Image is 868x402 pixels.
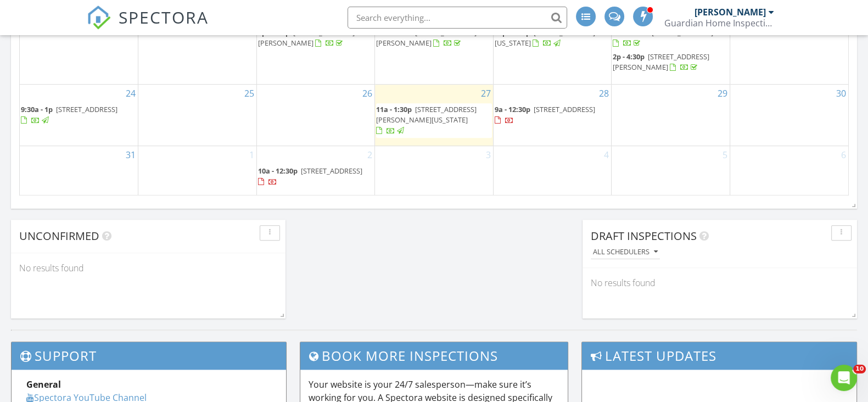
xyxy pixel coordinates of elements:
span: 9a - 12:30p [495,104,530,114]
a: Go to August 30, 2025 [834,85,848,102]
h3: Latest Updates [582,342,856,369]
td: Go to August 31, 2025 [20,146,138,196]
strong: General [26,378,61,390]
a: 10a - 12:30p [STREET_ADDRESS] [258,165,374,188]
a: Go to September 5, 2025 [720,146,730,164]
a: 8a - 11:30a [STREET_ADDRESS] [613,26,729,50]
div: Guardian Home Inspections LLC [664,18,774,29]
a: 8a - 11:30a [STREET_ADDRESS] [613,27,713,48]
span: [STREET_ADDRESS][PERSON_NAME][US_STATE] [376,104,477,125]
a: 11a - 1:30p [STREET_ADDRESS][PERSON_NAME][US_STATE] [376,104,477,135]
a: Go to August 28, 2025 [597,85,611,102]
span: 10 [853,365,866,373]
a: 2p - 4:30p [STREET_ADDRESS][PERSON_NAME] [613,52,709,72]
a: SPECTORA [87,15,209,38]
td: Go to August 23, 2025 [730,7,848,84]
span: [STREET_ADDRESS] [56,104,117,114]
a: 4p - 6:30p [STREET_ADDRESS][PERSON_NAME] [258,27,355,48]
td: Go to September 6, 2025 [730,146,848,196]
td: Go to August 28, 2025 [493,85,612,146]
span: 4p - 6:30p [258,27,290,37]
span: [STREET_ADDRESS] [652,27,713,37]
a: 9a - 11:30a [STREET_ADDRESS][PERSON_NAME] [376,26,492,50]
a: Go to August 31, 2025 [124,146,138,164]
span: Unconfirmed [19,228,99,243]
div: No results found [583,268,857,298]
a: Go to September 6, 2025 [839,146,848,164]
a: Go to August 25, 2025 [242,85,256,102]
td: Go to August 27, 2025 [375,85,494,146]
img: The Best Home Inspection Software - Spectora [87,5,111,30]
td: Go to August 18, 2025 [138,7,257,84]
a: Go to August 27, 2025 [479,85,493,102]
span: 12p - 2:30p [495,27,530,37]
a: Go to August 29, 2025 [715,85,730,102]
a: Go to September 4, 2025 [602,146,611,164]
a: 9a - 11:30a [STREET_ADDRESS][PERSON_NAME] [376,27,477,48]
button: All schedulers [591,245,660,260]
span: [STREET_ADDRESS] [534,104,595,114]
td: Go to September 2, 2025 [256,146,375,196]
td: Go to August 20, 2025 [375,7,494,84]
span: 9:30a - 1p [21,104,53,114]
a: 12p - 2:30p [STREET_ADDRESS][US_STATE] [495,27,595,48]
div: [PERSON_NAME] [695,7,766,18]
span: [STREET_ADDRESS][US_STATE] [495,27,595,48]
span: SPECTORA [119,5,209,29]
td: Go to September 3, 2025 [375,146,494,196]
a: 10a - 12:30p [STREET_ADDRESS] [258,166,362,186]
td: Go to August 17, 2025 [20,7,138,84]
a: Go to September 3, 2025 [484,146,493,164]
div: No results found [11,253,285,283]
a: 9:30a - 1p [STREET_ADDRESS] [21,103,137,127]
td: Go to August 29, 2025 [612,85,730,146]
a: Go to September 1, 2025 [247,146,256,164]
a: 11a - 1:30p [STREET_ADDRESS][PERSON_NAME][US_STATE] [376,103,492,138]
a: Go to August 24, 2025 [124,85,138,102]
input: Search everything... [348,7,567,29]
span: 11a - 1:30p [376,104,412,114]
td: Go to August 19, 2025 [256,7,375,84]
a: 9a - 12:30p [STREET_ADDRESS] [495,104,595,125]
a: Go to September 2, 2025 [365,146,374,164]
a: Go to August 26, 2025 [360,85,374,102]
span: [STREET_ADDRESS][PERSON_NAME] [613,52,709,72]
h3: Book More Inspections [300,342,568,369]
td: Go to August 25, 2025 [138,85,257,146]
span: [STREET_ADDRESS][PERSON_NAME] [376,27,477,48]
a: 9:30a - 1p [STREET_ADDRESS] [21,104,117,125]
span: 9a - 11:30a [376,27,412,37]
span: 2p - 4:30p [613,52,645,62]
td: Go to September 4, 2025 [493,146,612,196]
td: Go to September 5, 2025 [612,146,730,196]
td: Go to August 30, 2025 [730,85,848,146]
td: Go to August 24, 2025 [20,85,138,146]
span: [STREET_ADDRESS][PERSON_NAME] [258,27,355,48]
td: Go to August 26, 2025 [256,85,375,146]
span: [STREET_ADDRESS] [301,166,362,176]
span: 10a - 12:30p [258,166,298,176]
a: 9a - 12:30p [STREET_ADDRESS] [495,103,611,127]
a: 4p - 6:30p [STREET_ADDRESS][PERSON_NAME] [258,26,374,50]
span: 8a - 11:30a [613,27,648,37]
a: 12p - 2:30p [STREET_ADDRESS][US_STATE] [495,26,611,50]
iframe: Intercom live chat [831,365,857,391]
span: Draft Inspections [591,228,697,243]
td: Go to August 22, 2025 [612,7,730,84]
div: All schedulers [593,248,658,256]
h3: Support [12,342,286,369]
td: Go to September 1, 2025 [138,146,257,196]
td: Go to August 21, 2025 [493,7,612,84]
a: 2p - 4:30p [STREET_ADDRESS][PERSON_NAME] [613,51,729,74]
